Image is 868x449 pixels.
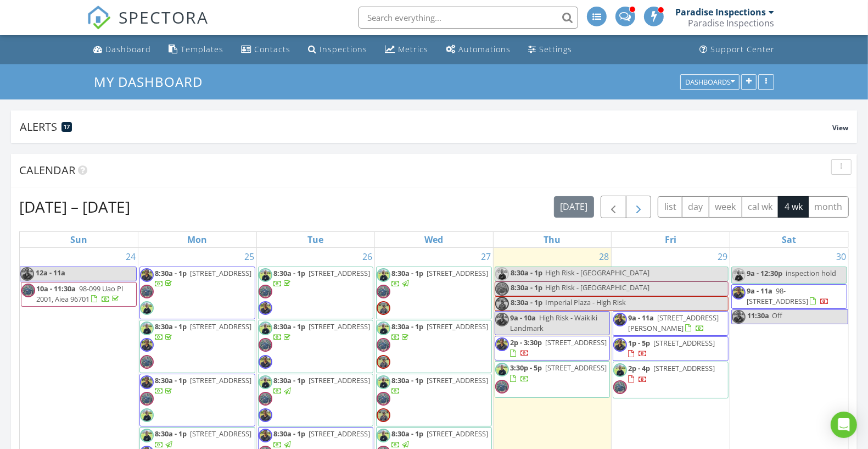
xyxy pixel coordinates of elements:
a: Friday [663,232,679,247]
a: Thursday [542,232,563,247]
span: 8:30a - 1p [510,297,543,311]
img: img_5395.jpeg [259,375,272,389]
img: img_5395.jpeg [495,363,509,376]
a: Monday [185,232,209,247]
a: 3:30p - 5p [STREET_ADDRESS] [495,361,611,397]
span: 1p - 5p [628,338,650,348]
a: Contacts [237,40,295,60]
a: 8:30a - 1p [STREET_ADDRESS] [155,268,251,289]
img: img_9248.jpeg [259,392,272,406]
span: 10a - 11:30a [36,284,76,293]
span: [STREET_ADDRESS] [427,268,488,278]
a: Go to August 26, 2025 [360,248,374,265]
div: Automations [458,44,511,54]
span: [STREET_ADDRESS][PERSON_NAME] [628,313,719,333]
div: Open Intercom Messenger [831,412,857,438]
span: 12a - 11a [35,267,66,281]
a: 8:30a - 1p [STREET_ADDRESS] [258,374,374,427]
span: 8:30a - 1p [391,375,423,385]
a: 1p - 5p [STREET_ADDRESS] [613,336,729,361]
span: High Risk - [GEOGRAPHIC_DATA] [545,282,649,292]
span: Off [772,311,782,320]
span: 98-[STREET_ADDRESS] [747,286,808,306]
a: 9a - 11a [STREET_ADDRESS][PERSON_NAME] [628,313,719,333]
a: 8:30a - 1p [STREET_ADDRESS] [139,374,255,427]
a: 8:30a - 1p [STREET_ADDRESS] [391,321,488,342]
a: 8:30a - 1p [STREET_ADDRESS] [258,267,374,320]
img: img_9248.jpeg [21,284,35,297]
input: Search everything... [359,7,578,29]
a: 10a - 11:30a 98-099 Uao Pl 2001, Aiea 96701 [21,282,137,307]
a: Wednesday [422,232,445,247]
h2: [DATE] – [DATE] [19,196,130,218]
a: 9a - 11a [STREET_ADDRESS][PERSON_NAME] [613,311,729,336]
a: 8:30a - 1p [STREET_ADDRESS] [155,321,251,342]
span: Imperial Plaza - High Risk [545,297,626,307]
button: cal wk [742,196,779,218]
img: d0180cea8ba347a880e9ac022dad87ef.jpeg [259,408,272,422]
a: Go to August 24, 2025 [124,248,138,265]
span: 8:30a - 1p [391,268,423,278]
button: month [808,196,849,218]
button: Dashboards [680,74,740,90]
a: Go to August 28, 2025 [597,248,611,265]
img: img_9248.jpeg [140,355,154,369]
span: Calendar [19,163,75,178]
a: 9a - 11a 98-[STREET_ADDRESS] [747,286,829,306]
span: [STREET_ADDRESS] [190,268,251,278]
img: img_9248.jpeg [259,338,272,352]
img: img_9248.jpeg [140,392,154,406]
a: Settings [524,40,576,60]
div: Paradise Inspections [675,7,766,18]
a: 10a - 11:30a 98-099 Uao Pl 2001, Aiea 96701 [36,284,123,304]
span: [STREET_ADDRESS] [653,338,715,348]
div: Paradise Inspections [688,18,774,29]
span: inspection hold [786,268,836,278]
span: 8:30a - 1p [510,282,543,296]
a: 8:30a - 1p [STREET_ADDRESS] [155,429,251,449]
a: 8:30a - 1p [STREET_ADDRESS] [376,267,492,320]
span: 8:30a - 1p [155,375,187,385]
button: Next [626,196,652,218]
button: Previous [601,196,626,218]
a: 8:30a - 1p [STREET_ADDRESS] [391,268,488,289]
span: 98-099 Uao Pl 2001, Aiea 96701 [36,284,123,304]
a: Support Center [695,40,779,60]
span: 8:30a - 1p [273,268,305,278]
div: Dashboards [685,78,735,86]
a: 9a - 11a 98-[STREET_ADDRESS] [731,284,847,309]
span: [STREET_ADDRESS] [545,337,607,347]
a: 2p - 3:30p [STREET_ADDRESS] [510,337,607,358]
a: Dashboard [89,40,155,60]
div: Settings [539,44,572,54]
span: 2p - 3:30p [510,337,542,347]
span: 9a - 11a [628,313,654,323]
a: Inspections [304,40,372,60]
img: img_5395.jpeg [377,375,390,389]
a: 8:30a - 1p [STREET_ADDRESS] [391,429,488,449]
img: img_5395.jpeg [259,321,272,335]
img: d0180cea8ba347a880e9ac022dad87ef.jpeg [732,310,746,324]
a: 8:30a - 1p [STREET_ADDRESS] [139,320,255,373]
img: img_9248.jpeg [377,392,390,406]
a: 8:30a - 1p [STREET_ADDRESS] [273,268,370,289]
span: [STREET_ADDRESS] [309,375,370,385]
a: 8:30a - 1p [STREET_ADDRESS] [139,267,255,320]
a: Go to August 29, 2025 [715,248,730,265]
div: Alerts [20,119,832,134]
span: 9a - 10a [510,313,536,323]
span: [STREET_ADDRESS] [190,321,251,331]
span: 8:30a - 1p [273,429,305,439]
a: 1p - 5p [STREET_ADDRESS] [628,338,715,358]
div: Dashboard [105,44,151,54]
a: Sunday [68,232,89,247]
img: img_5395.jpeg [377,268,390,282]
a: Saturday [780,232,798,247]
span: 3:30p - 5p [510,363,542,373]
img: d0180cea8ba347a880e9ac022dad87ef.jpeg [259,301,272,315]
img: img_5395.jpeg [259,268,272,282]
span: 2p - 4p [628,363,650,373]
img: img_9248.jpeg [613,380,627,394]
span: 8:30a - 1p [391,429,423,439]
img: img_5395.jpeg [732,268,746,282]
